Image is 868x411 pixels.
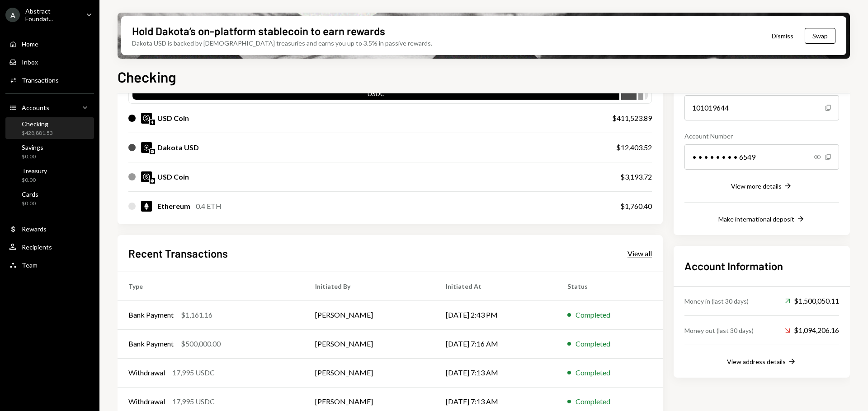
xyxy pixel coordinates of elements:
[128,309,174,320] div: Bank Payment
[304,300,435,329] td: [PERSON_NAME]
[576,367,610,378] div: Completed
[141,113,152,124] img: USDC
[5,257,94,273] a: Team
[157,113,189,124] div: USD Coin
[22,261,38,269] div: Team
[684,296,749,306] div: Money in (last 30 days)
[304,358,435,387] td: [PERSON_NAME]
[132,89,619,102] div: USDC
[5,221,94,237] a: Rewards
[785,325,839,336] div: $1,094,206.16
[22,190,38,198] div: Cards
[576,309,610,320] div: Completed
[181,338,221,349] div: $500,000.00
[684,326,754,335] div: Money out (last 30 days)
[435,329,557,358] td: [DATE] 7:16 AM
[612,113,652,124] div: $411,523.89
[141,142,152,153] img: DKUSD
[141,171,152,182] img: USDC
[128,246,228,261] h2: Recent Transactions
[731,181,793,191] button: View more details
[141,201,152,212] img: ETH
[5,239,94,255] a: Recipients
[5,8,20,22] div: A
[5,117,94,139] a: Checking$428,881.53
[25,7,79,23] div: Abstract Foundat...
[22,40,38,48] div: Home
[118,68,176,86] h1: Checking
[684,131,839,141] div: Account Number
[5,141,94,162] a: Savings$0.00
[627,248,652,258] a: View all
[22,225,47,233] div: Rewards
[576,396,610,407] div: Completed
[627,249,652,258] div: View all
[557,272,663,300] th: Status
[150,149,155,154] img: base-mainnet
[22,120,53,128] div: Checking
[157,142,199,153] div: Dakota USD
[157,201,190,212] div: Ethereum
[22,200,38,208] div: $0.00
[157,171,189,182] div: USD Coin
[22,104,49,111] div: Accounts
[805,28,835,44] button: Swap
[718,215,794,223] div: Make international deposit
[5,72,94,88] a: Transactions
[132,23,385,38] div: Hold Dakota’s on-platform stablecoin to earn rewards
[718,214,805,224] button: Make international deposit
[620,171,652,182] div: $3,193.72
[22,129,53,137] div: $428,881.53
[5,36,94,52] a: Home
[5,99,94,115] a: Accounts
[128,367,165,378] div: Withdrawal
[150,120,155,125] img: ethereum-mainnet
[5,188,94,209] a: Cards$0.00
[172,396,215,407] div: 17,995 USDC
[304,272,435,300] th: Initiated By
[22,176,47,184] div: $0.00
[760,25,805,46] button: Dismiss
[785,296,839,306] div: $1,500,050.11
[128,396,165,407] div: Withdrawal
[150,178,155,184] img: base-mainnet
[435,272,557,300] th: Initiated At
[22,58,38,66] div: Inbox
[616,142,652,153] div: $12,403.52
[22,76,59,84] div: Transactions
[118,272,304,300] th: Type
[727,357,797,367] button: View address details
[22,143,43,151] div: Savings
[128,338,174,349] div: Bank Payment
[172,367,215,378] div: 17,995 USDC
[22,243,52,251] div: Recipients
[684,144,839,170] div: • • • • • • • • 6549
[727,358,786,365] div: View address details
[22,153,43,161] div: $0.00
[684,95,839,120] div: 101019644
[435,358,557,387] td: [DATE] 7:13 AM
[620,201,652,212] div: $1,760.40
[576,338,610,349] div: Completed
[22,167,47,175] div: Treasury
[684,259,839,273] h2: Account Information
[132,38,432,48] div: Dakota USD is backed by [DEMOGRAPHIC_DATA] treasuries and earns you up to 3.5% in passive rewards.
[5,54,94,70] a: Inbox
[196,201,222,212] div: 0.4 ETH
[731,182,782,190] div: View more details
[5,164,94,186] a: Treasury$0.00
[304,329,435,358] td: [PERSON_NAME]
[181,309,212,320] div: $1,161.16
[435,300,557,329] td: [DATE] 2:43 PM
